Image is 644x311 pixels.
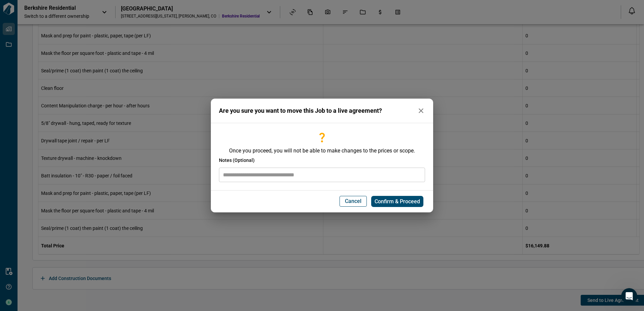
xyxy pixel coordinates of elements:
[219,107,382,114] span: Are you sure you want to move this Job to a live agreement?
[340,196,367,207] button: Cancel
[371,196,423,207] button: Confirm & Proceed
[219,157,255,164] span: Notes (Optional)
[375,198,420,205] span: Confirm & Proceed
[621,288,637,304] iframe: Intercom live chat
[219,147,425,154] span: Once you proceed, you will not be able to make changes to the prices or scope.
[345,198,361,205] span: Cancel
